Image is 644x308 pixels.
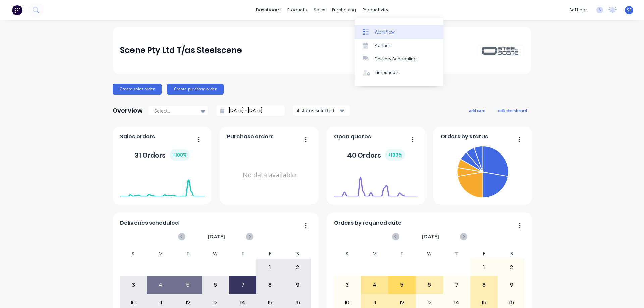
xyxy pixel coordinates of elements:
div: settings [566,5,591,15]
span: Sales orders [120,133,155,141]
span: SF [627,7,631,13]
div: F [470,249,498,259]
div: 6 [202,276,229,293]
div: S [284,249,311,259]
div: productivity [359,5,392,15]
span: Open quotes [334,133,371,141]
div: 1 [257,259,283,276]
button: add card [465,106,490,115]
div: 4 [361,276,388,293]
div: Timesheets [375,70,400,76]
div: 2 [498,259,525,276]
button: Create purchase order [167,84,224,95]
div: 1 [471,259,497,276]
span: Purchase orders [227,133,274,141]
div: 8 [471,276,497,293]
div: products [284,5,310,15]
a: Timesheets [355,66,443,79]
div: Planner [375,43,390,49]
div: No data available [227,143,311,207]
span: [DATE] [422,233,439,240]
div: F [256,249,284,259]
div: 6 [416,276,443,293]
div: 31 Orders [135,149,190,161]
div: T [443,249,471,259]
div: + 100 % [170,149,190,161]
div: W [202,249,229,259]
div: S [120,249,147,259]
span: [DATE] [208,233,225,240]
div: 4 [147,276,174,293]
div: 5 [389,276,416,293]
div: 5 [175,276,202,293]
div: T [174,249,202,259]
div: 4 status selected [297,107,339,114]
div: 7 [229,276,256,293]
div: Overview [113,104,143,117]
div: Workflow [375,29,395,35]
div: 2 [284,259,311,276]
div: W [416,249,443,259]
div: Scene Pty Ltd T/as Steelscene [120,44,242,57]
div: T [229,249,257,259]
div: S [498,249,525,259]
button: Create sales order [113,84,162,95]
img: Factory [12,5,22,15]
div: Delivery Scheduling [375,56,417,62]
span: Orders by status [441,133,488,141]
div: 40 Orders [347,149,405,161]
div: + 100 % [385,149,405,161]
a: Delivery Scheduling [355,52,443,66]
a: dashboard [253,5,284,15]
div: 3 [334,276,361,293]
div: 9 [284,276,311,293]
div: 9 [498,276,525,293]
div: purchasing [329,5,359,15]
button: edit dashboard [494,106,531,115]
div: sales [310,5,329,15]
div: M [361,249,388,259]
a: Planner [355,39,443,52]
div: S [334,249,361,259]
div: 3 [120,276,147,293]
div: 7 [443,276,470,293]
div: M [147,249,174,259]
div: 8 [257,276,283,293]
div: T [388,249,416,259]
button: 4 status selected [293,106,350,116]
img: Scene Pty Ltd T/as Steelscene [477,44,524,56]
a: Workflow [355,25,443,39]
